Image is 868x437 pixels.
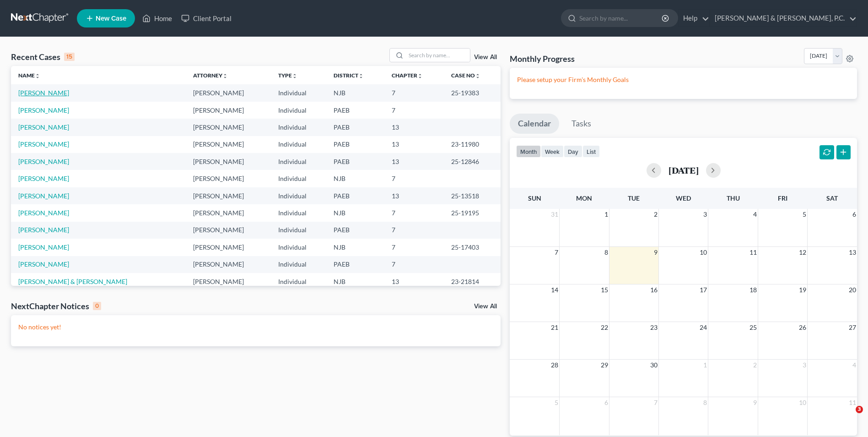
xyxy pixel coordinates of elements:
[271,222,327,239] td: Individual
[271,187,327,204] td: Individual
[392,72,423,79] a: Chapterunfold_more
[579,10,663,27] input: Search by name...
[554,247,559,258] span: 7
[222,73,228,79] i: unfold_more
[550,360,559,371] span: 28
[11,300,101,311] div: NextChapter Notices
[292,73,297,79] i: unfold_more
[326,84,384,101] td: NJB
[474,54,497,60] a: View All
[749,247,758,258] span: 11
[64,53,75,61] div: 15
[326,273,384,290] td: NJB
[186,239,270,256] td: [PERSON_NAME]
[699,247,708,258] span: 10
[334,72,364,79] a: Districtunfold_more
[576,194,592,202] span: Mon
[749,322,758,333] span: 25
[649,322,658,333] span: 23
[326,222,384,239] td: PAEB
[138,10,177,27] a: Home
[18,158,69,165] a: [PERSON_NAME]
[517,75,850,84] p: Please setup your Firm's Monthly Goals
[798,284,807,295] span: 19
[848,247,857,258] span: 13
[848,284,857,295] span: 20
[444,84,501,101] td: 25-19383
[384,102,444,119] td: 7
[444,187,501,204] td: 25-13518
[600,360,609,371] span: 29
[271,256,327,273] td: Individual
[384,204,444,221] td: 7
[727,194,740,202] span: Thu
[474,303,497,310] a: View All
[600,322,609,333] span: 22
[384,239,444,256] td: 7
[384,222,444,239] td: 7
[752,397,758,408] span: 9
[186,84,270,101] td: [PERSON_NAME]
[271,170,327,187] td: Individual
[444,136,501,153] td: 23-11980
[18,175,69,182] a: [PERSON_NAME]
[837,406,859,428] iframe: Intercom live chat
[326,153,384,170] td: PAEB
[326,187,384,204] td: PAEB
[186,119,270,136] td: [PERSON_NAME]
[271,119,327,136] td: Individual
[35,73,40,79] i: unfold_more
[326,239,384,256] td: NJB
[702,397,708,408] span: 8
[852,360,857,371] span: 4
[93,302,101,310] div: 0
[510,114,559,134] a: Calendar
[271,153,327,170] td: Individual
[186,204,270,221] td: [PERSON_NAME]
[186,256,270,273] td: [PERSON_NAME]
[550,209,559,220] span: 31
[18,89,69,97] a: [PERSON_NAME]
[444,239,501,256] td: 25-17403
[18,322,493,332] p: No notices yet!
[186,153,270,170] td: [PERSON_NAME]
[649,360,658,371] span: 30
[384,136,444,153] td: 13
[856,406,863,413] span: 3
[444,273,501,290] td: 23-21814
[798,247,807,258] span: 12
[271,239,327,256] td: Individual
[271,273,327,290] td: Individual
[528,194,541,202] span: Sun
[96,15,126,22] span: New Case
[177,10,236,27] a: Client Portal
[186,102,270,119] td: [PERSON_NAME]
[653,397,658,408] span: 7
[604,247,609,258] span: 8
[384,187,444,204] td: 13
[604,209,609,220] span: 1
[18,226,69,234] a: [PERSON_NAME]
[778,194,787,202] span: Fri
[600,284,609,295] span: 15
[326,204,384,221] td: NJB
[516,145,541,158] button: month
[384,153,444,170] td: 13
[798,397,807,408] span: 10
[444,153,501,170] td: 25-12846
[326,256,384,273] td: PAEB
[604,397,609,408] span: 6
[702,209,708,220] span: 3
[798,322,807,333] span: 26
[186,187,270,204] td: [PERSON_NAME]
[18,106,69,114] a: [PERSON_NAME]
[326,170,384,187] td: NJB
[826,194,838,202] span: Sat
[18,192,69,200] a: [PERSON_NAME]
[18,140,69,148] a: [PERSON_NAME]
[563,114,599,134] a: Tasks
[326,136,384,153] td: PAEB
[271,102,327,119] td: Individual
[186,136,270,153] td: [PERSON_NAME]
[699,322,708,333] span: 24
